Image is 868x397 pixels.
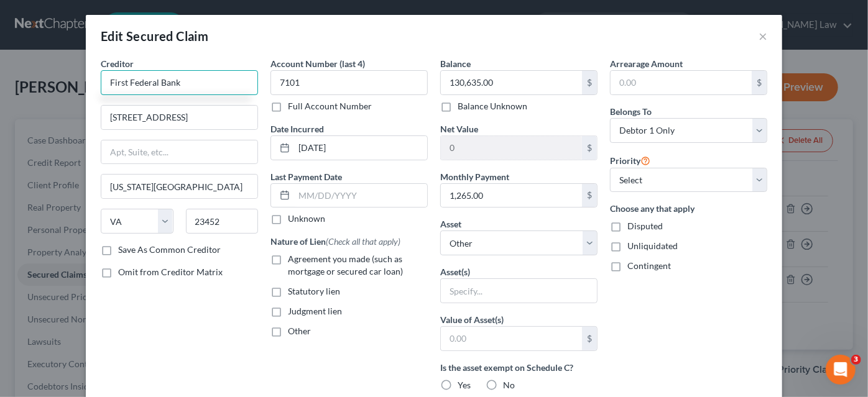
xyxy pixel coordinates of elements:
[288,253,403,276] span: Agreement you made (such as mortgage or secured car loan)
[270,70,428,95] input: XXXX
[326,236,400,247] span: (Check all that apply)
[101,140,257,164] input: Apt, Suite, etc...
[288,212,325,225] label: Unknown
[101,175,257,198] input: Enter city...
[101,106,257,129] input: Enter address...
[118,267,223,277] span: Omit from Creditor Matrix
[440,219,461,229] span: Asset
[503,380,515,390] span: No
[440,313,504,326] label: Value of Asset(s)
[610,57,683,70] label: Arrearage Amount
[610,202,767,215] label: Choose any that apply
[270,57,365,70] label: Account Number (last 4)
[288,286,340,296] span: Statutory lien
[294,184,427,208] input: MM/DD/YYYY
[759,29,767,43] button: ×
[101,58,134,69] span: Creditor
[440,122,478,135] label: Net Value
[441,327,582,350] input: 0.00
[288,326,311,336] span: Other
[270,122,324,135] label: Date Incurred
[627,260,671,271] span: Contingent
[186,209,259,234] input: Enter zip...
[288,100,372,112] label: Full Account Number
[610,153,650,168] label: Priority
[441,71,582,94] input: 0.00
[851,355,861,365] span: 3
[627,221,663,231] span: Disputed
[288,306,342,316] span: Judgment lien
[441,136,582,160] input: 0.00
[270,235,400,248] label: Nature of Lien
[582,327,597,350] div: $
[826,355,856,385] iframe: Intercom live chat
[611,71,752,94] input: 0.00
[458,100,527,112] label: Balance Unknown
[627,240,678,251] span: Unliquidated
[582,184,597,208] div: $
[582,136,597,160] div: $
[440,170,509,183] label: Monthly Payment
[752,71,767,94] div: $
[294,136,427,160] input: MM/DD/YYYY
[440,361,598,374] label: Is the asset exempt on Schedule C?
[101,70,258,95] input: Search creditor by name...
[441,184,582,208] input: 0.00
[610,106,652,117] span: Belongs To
[270,170,342,183] label: Last Payment Date
[458,380,471,390] span: Yes
[440,265,470,278] label: Asset(s)
[101,27,208,45] div: Edit Secured Claim
[582,71,597,94] div: $
[118,244,221,256] label: Save As Common Creditor
[440,57,471,70] label: Balance
[441,279,597,303] input: Specify...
